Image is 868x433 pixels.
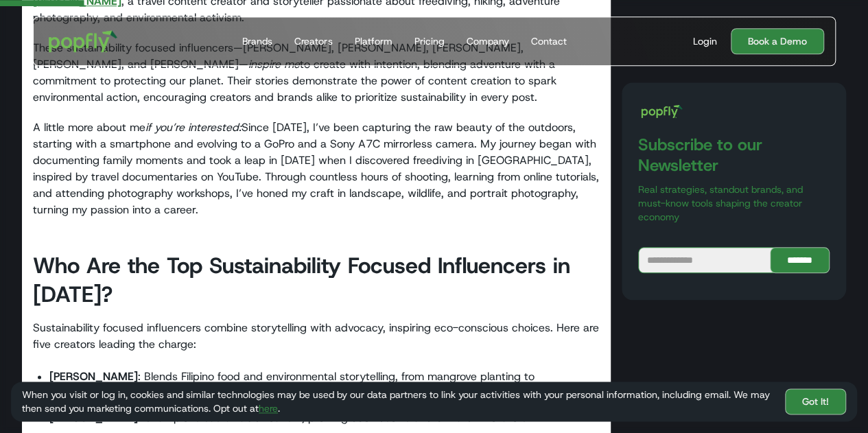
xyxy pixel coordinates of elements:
[39,21,128,62] a: home
[33,320,600,353] p: Sustainability focused influencers combine storytelling with advocacy, inspiring eco-conscious ch...
[785,388,846,414] a: Got It!
[33,119,600,218] p: A little more about me Since [DATE], I’ve been capturing the raw beauty of the outdoors, starting...
[289,17,338,65] a: Creators
[145,120,242,134] em: if you’re interested:
[22,388,774,415] div: When you visit or log in, cookies and similar technologies may be used by our data partners to li...
[731,28,824,54] a: Book a Demo
[49,366,600,408] li: : Blends Filipino food and environmental storytelling, from mangrove planting to reforestation.
[242,34,272,48] div: Brands
[638,134,830,176] h3: Subscribe to our Newsletter
[408,17,449,65] a: Pricing
[688,34,723,48] a: Login
[460,17,514,65] a: Company
[49,369,138,384] strong: [PERSON_NAME]
[33,40,600,106] p: These sustainability focused influencers—[PERSON_NAME], [PERSON_NAME], [PERSON_NAME], [PERSON_NAM...
[466,34,508,48] div: Company
[638,247,830,273] form: Blog Subscribe
[525,17,572,65] a: Contact
[638,183,830,224] p: Real strategies, standout brands, and must-know tools shaping the creator economy
[259,402,278,414] a: here
[530,34,566,48] div: Contact
[693,34,717,48] div: Login
[354,34,392,48] div: Platform
[33,251,570,309] strong: Who Are the Top Sustainability Focused Influencers in [DATE]?
[414,34,444,48] div: Pricing
[237,17,278,65] a: Brands
[294,34,332,48] div: Creators
[349,17,397,65] a: Platform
